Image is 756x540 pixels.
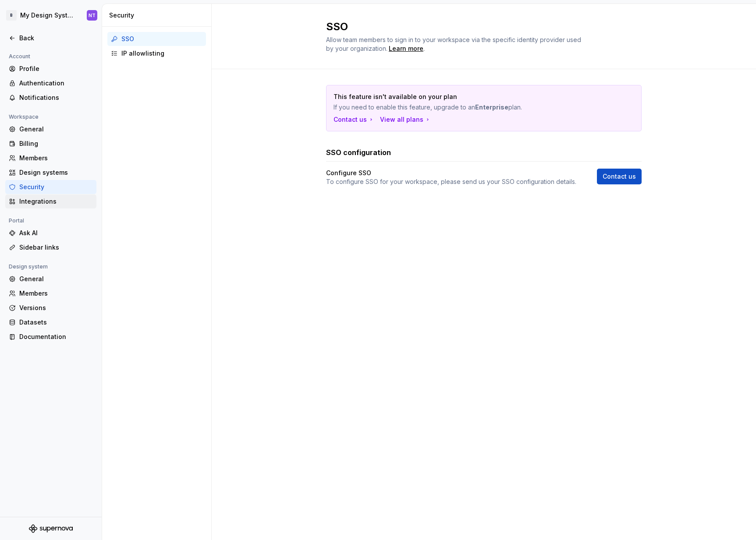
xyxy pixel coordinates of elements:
a: Authentication [5,76,96,90]
a: Versions [5,301,96,315]
span: . [387,46,425,52]
div: Ask AI [19,229,93,237]
div: Members [19,154,93,162]
div: Authentication [19,79,93,88]
h2: SSO [326,20,631,34]
div: NT [89,12,96,19]
span: Allow team members to sign in to your workspace via the specific identity provider used by your o... [326,36,583,52]
div: Datasets [19,318,93,327]
div: General [19,275,93,283]
a: Integrations [5,194,96,208]
h4: Configure SSO [326,169,371,177]
div: Integrations [19,197,93,206]
div: Billing [19,139,93,148]
div: Notifications [19,93,93,102]
svg: Supernova Logo [29,524,73,533]
a: Documentation [5,330,96,344]
p: This feature isn't available on your plan [334,92,573,101]
strong: Enterprise [475,103,508,111]
a: Profile [5,62,96,76]
div: General [19,125,93,134]
div: Account [5,51,34,62]
div: IP allowlisting [121,49,202,58]
a: Contact us [597,169,642,184]
button: View all plans [380,115,431,124]
a: Datasets [5,315,96,329]
p: To configure SSO for your workspace, please send us your SSO configuration details. [326,177,576,186]
a: Learn more [389,44,423,53]
div: Security [109,11,208,20]
a: Members [5,151,96,165]
div: Portal [5,215,28,226]
a: Billing [5,137,96,151]
h3: SSO configuration [326,147,391,158]
div: B [6,10,17,21]
div: Sidebar links [19,243,93,252]
div: Members [19,289,93,298]
div: My Design System [20,11,76,20]
a: Contact us [334,115,375,124]
div: Design systems [19,168,93,177]
a: General [5,122,96,136]
a: Security [5,180,96,194]
div: Back [19,34,93,42]
a: Ask AI [5,226,96,240]
span: Contact us [603,172,636,181]
a: General [5,272,96,286]
div: Workspace [5,112,42,122]
a: Back [5,31,96,45]
a: IP allowlisting [107,46,206,60]
div: Security [19,183,93,191]
button: BMy Design SystemNT [2,6,100,25]
a: Members [5,286,96,300]
a: SSO [107,32,206,46]
div: SSO [121,35,202,43]
div: Design system [5,261,51,272]
div: Versions [19,304,93,312]
div: Documentation [19,332,93,341]
a: Design systems [5,166,96,180]
a: Notifications [5,91,96,105]
div: Profile [19,64,93,73]
a: Sidebar links [5,240,96,254]
p: If you need to enable this feature, upgrade to an plan. [334,103,573,112]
